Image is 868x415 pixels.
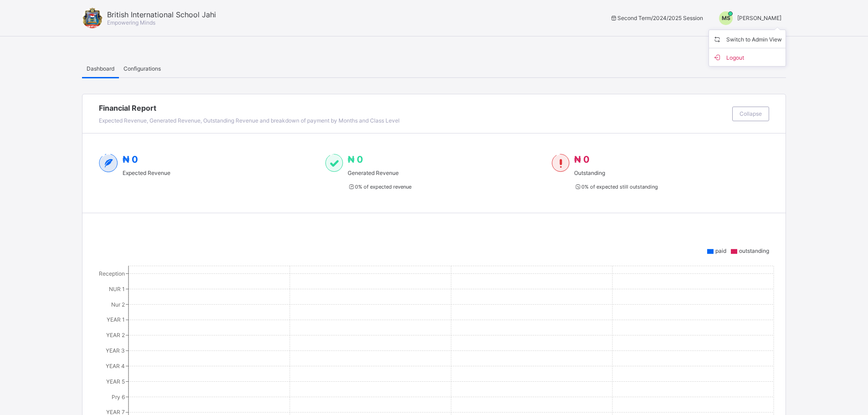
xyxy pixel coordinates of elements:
span: Logout [713,52,782,62]
span: session/term information [610,15,703,21]
span: Outstanding [574,169,657,176]
span: Financial Report [99,103,728,113]
img: expected-2.4343d3e9d0c965b919479240f3db56ac.svg [99,154,118,172]
span: Generated Revenue [348,169,411,176]
span: ₦ 0 [348,154,363,165]
span: [PERSON_NAME] [737,15,781,21]
li: dropdown-list-item-name-0 [709,30,786,48]
tspan: YEAR 5 [106,378,125,385]
tspan: YEAR 2 [106,332,125,338]
span: Dashboard [87,65,114,72]
span: 0 % of expected revenue [348,184,411,190]
span: MS [722,15,730,21]
span: ₦ 0 [123,154,138,165]
tspan: Pry 6 [112,394,125,400]
tspan: YEAR 3 [106,347,125,354]
span: Expected Revenue [123,169,170,176]
span: Expected Revenue, Generated Revenue, Outstanding Revenue and breakdown of payment by Months and C... [99,117,400,124]
tspan: YEAR 1 [107,316,125,323]
tspan: NUR 1 [109,286,125,292]
img: outstanding-1.146d663e52f09953f639664a84e30106.svg [552,154,570,172]
tspan: Nur 2 [111,301,125,308]
span: 0 % of expected still outstanding [574,184,657,190]
img: paid-1.3eb1404cbcb1d3b736510a26bbfa3ccb.svg [325,154,343,172]
tspan: YEAR 4 [106,363,125,369]
span: outstanding [739,247,769,254]
li: dropdown-list-item-buttom-1 [709,48,786,66]
span: Switch to Admin View [713,34,782,44]
span: ₦ 0 [574,154,590,165]
span: Collapse [740,110,762,117]
span: Empowering Minds [107,19,155,26]
span: Configurations [123,65,161,72]
span: British International School Jahi [107,10,216,19]
span: paid [715,247,726,254]
tspan: Reception [99,270,125,277]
